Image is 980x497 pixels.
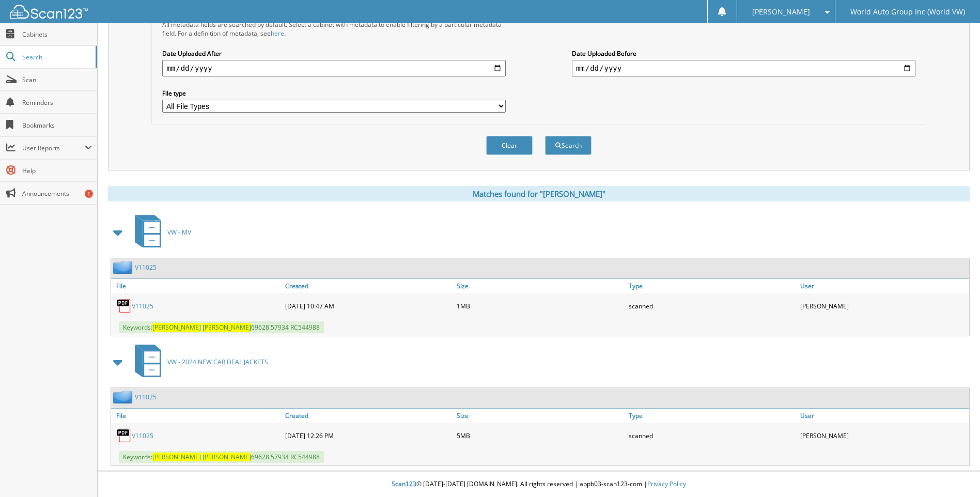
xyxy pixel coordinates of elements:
div: [DATE] 10:47 AM [283,296,454,316]
span: Announcements [22,189,92,198]
a: Created [283,279,454,293]
div: scanned [626,425,798,446]
a: Size [454,279,626,293]
span: [PERSON_NAME] [203,323,251,332]
span: [PERSON_NAME] [203,453,251,461]
img: PDF.png [116,298,132,314]
a: V11025 [135,263,157,272]
div: 1MB [454,296,626,316]
div: [PERSON_NAME] [798,296,969,316]
a: V11025 [132,431,153,440]
button: Clear [486,136,533,155]
span: Scan [22,75,92,84]
label: Date Uploaded After [162,49,506,58]
div: 1 [85,190,93,198]
span: VW - 2024 NEW CAR DEAL JACKETS [167,358,268,366]
div: [PERSON_NAME] [798,425,969,446]
a: Created [283,409,454,423]
img: scan123-logo-white.svg [10,5,88,19]
label: File type [162,89,506,98]
a: User [798,409,969,423]
img: folder2.png [113,391,135,403]
label: Date Uploaded Before [572,49,915,58]
span: [PERSON_NAME] [752,9,810,15]
span: User Reports [22,144,85,152]
span: Bookmarks [22,121,92,130]
a: File [111,409,283,423]
div: scanned [626,296,798,316]
span: Reminders [22,98,92,107]
div: Matches found for "[PERSON_NAME]" [108,186,970,201]
a: User [798,279,969,293]
img: PDF.png [116,428,132,443]
a: Type [626,279,798,293]
a: V11025 [132,302,153,310]
span: Help [22,166,92,175]
span: Scan123 [392,479,416,488]
span: [PERSON_NAME] [152,453,201,461]
a: here [271,29,284,38]
span: Search [22,53,90,61]
div: © [DATE]-[DATE] [DOMAIN_NAME]. All rights reserved | appb03-scan123-com | [98,472,980,497]
span: Keywords: 69628 57934 RC544988 [119,451,324,463]
button: Search [545,136,592,155]
div: 5MB [454,425,626,446]
span: [PERSON_NAME] [152,323,201,332]
a: Size [454,409,626,423]
a: VW - MV [129,212,191,253]
a: VW - 2024 NEW CAR DEAL JACKETS [129,341,268,382]
div: [DATE] 12:26 PM [283,425,454,446]
a: Privacy Policy [647,479,686,488]
a: Type [626,409,798,423]
a: V11025 [135,393,157,401]
img: folder2.png [113,261,135,274]
input: end [572,60,915,76]
span: Cabinets [22,30,92,39]
span: World Auto Group Inc (World VW) [850,9,965,15]
a: File [111,279,283,293]
input: start [162,60,506,76]
span: VW - MV [167,228,191,237]
span: Keywords: 69628 57934 RC544988 [119,321,324,333]
div: All metadata fields are searched by default. Select a cabinet with metadata to enable filtering b... [162,20,506,38]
